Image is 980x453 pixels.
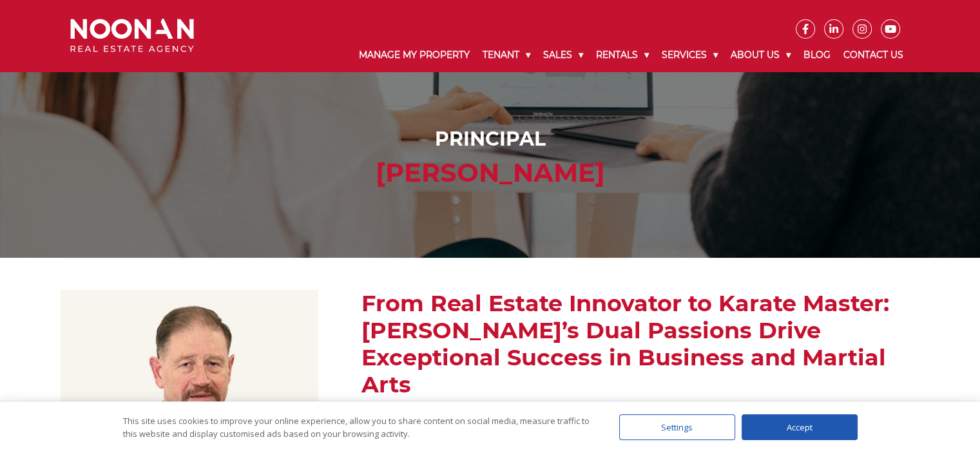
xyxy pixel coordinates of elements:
[70,19,194,53] img: Noonan Real Estate Agency
[352,39,476,72] a: Manage My Property
[724,39,797,72] a: About Us
[73,157,907,188] h2: [PERSON_NAME]
[742,414,858,440] div: Accept
[655,39,724,72] a: Services
[361,290,919,398] h2: From Real Estate Innovator to Karate Master: [PERSON_NAME]’s Dual Passions Drive Exceptional Succ...
[797,39,837,72] a: Blog
[590,39,655,72] a: Rentals
[619,414,735,440] div: Settings
[537,39,590,72] a: Sales
[123,414,593,440] div: This site uses cookies to improve your online experience, allow you to share content on social me...
[476,39,537,72] a: Tenant
[73,128,907,151] h1: Principal
[837,39,910,72] a: Contact Us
